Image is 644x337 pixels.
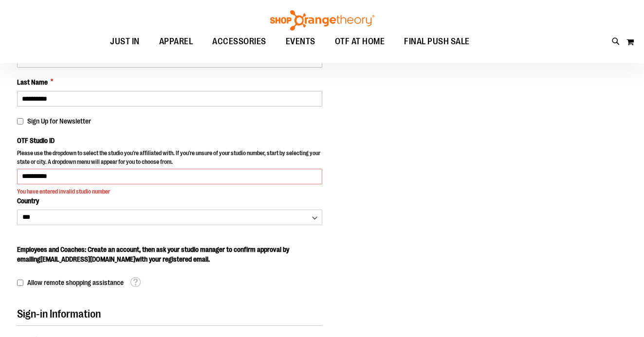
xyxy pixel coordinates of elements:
[276,31,325,53] a: EVENTS
[17,77,48,87] span: Last Name
[17,137,55,144] span: OTF Studio ID
[27,279,124,286] span: Allow remote shopping assistance
[404,31,470,53] span: FINAL PUSH SALE
[159,31,193,53] span: APPAREL
[17,149,322,168] p: Please use the dropdown to select the studio you're affiliated with. If you're unsure of your stu...
[17,197,39,205] span: Country
[212,31,266,53] span: ACCESSORIES
[27,117,91,125] span: Sign Up for Newsletter
[17,188,322,196] div: You have entered invalid studio number
[269,10,376,31] img: Shop Orangetheory
[325,31,395,53] a: OTF AT HOME
[202,31,276,53] a: ACCESSORIES
[110,31,140,53] span: JUST IN
[17,246,289,263] span: Employees and Coaches: Create an account, then ask your studio manager to confirm approval by ema...
[335,31,385,53] span: OTF AT HOME
[149,31,203,53] a: APPAREL
[100,31,149,53] a: JUST IN
[286,31,315,53] span: EVENTS
[394,31,479,53] a: FINAL PUSH SALE
[17,308,101,320] span: Sign-in Information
